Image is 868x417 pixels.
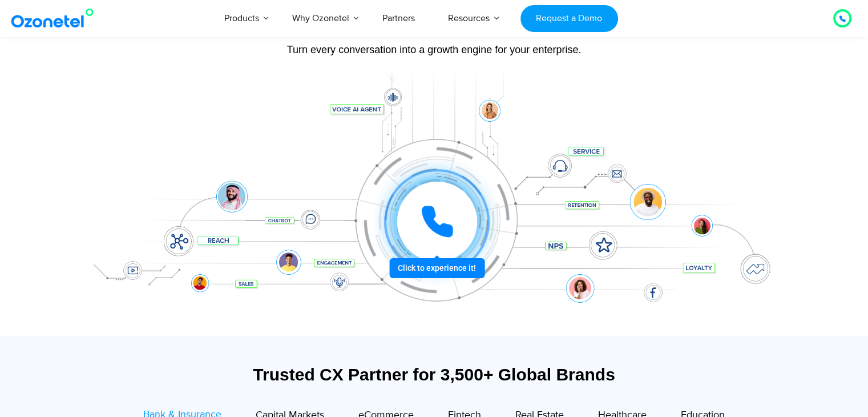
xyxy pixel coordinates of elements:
div: Trusted CX Partner for 3,500+ Global Brands [83,364,785,384]
a: Request a Demo [520,5,618,32]
div: Turn every conversation into a growth engine for your enterprise. [78,43,791,56]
